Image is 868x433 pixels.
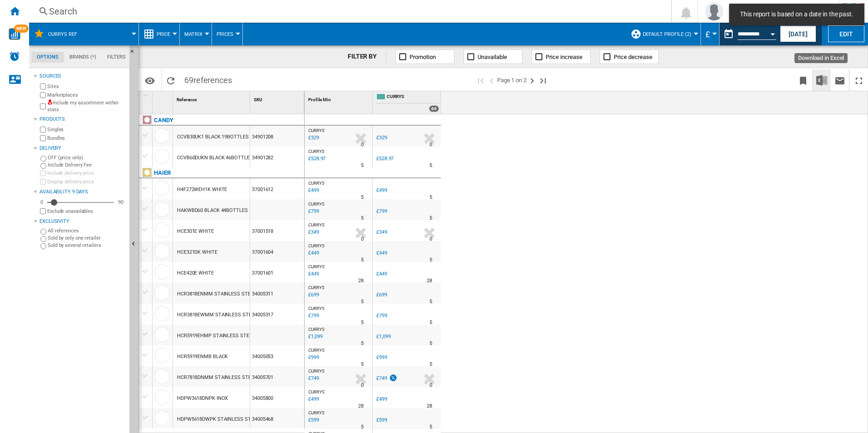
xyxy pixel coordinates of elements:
div: HDPW5618DWPK STAINLESS STEEL [177,409,259,430]
label: Include delivery price [47,170,126,177]
div: Last updated : Saturday, 4 October 2025 01:00 [307,270,319,279]
div: Last updated : Saturday, 4 October 2025 01:00 [307,416,319,425]
div: 34005468 [250,408,304,429]
div: 34005800 [250,387,304,408]
div: Default profile (2) [631,23,696,45]
div: Last updated : Saturday, 4 October 2025 01:00 [307,133,319,143]
span: CURRYS [308,285,324,290]
div: CURRYS 69 offers sold by CURRYS [375,91,441,114]
div: Last updated : Saturday, 4 October 2025 01:00 [307,311,319,320]
div: £499 [376,187,387,193]
div: HCE321DK WHITE [177,242,217,263]
button: Price increase [532,49,591,64]
div: £349 [376,229,387,235]
button: Options [141,72,159,89]
span: CURRYS [308,222,324,227]
button: Unavailable [464,49,523,64]
md-tab-item: Filters [102,52,131,63]
div: HCR3818EWMM STAINLESS STEEL [177,305,256,325]
span: CURRYS [387,93,439,101]
label: Sites [47,83,126,90]
button: Open calendar [764,25,781,41]
input: Display delivery price [40,179,46,185]
button: [DATE] [780,25,816,42]
div: Prices [217,23,238,45]
label: Include Delivery Fee [48,162,126,168]
div: £499 [375,395,387,404]
div: £499 [375,186,387,195]
span: Matrix [184,31,202,37]
div: 90 [116,199,126,206]
span: CURRYS [308,149,324,154]
div: 34005053 [250,345,304,366]
button: Matrix [184,23,207,45]
div: Delivery Time : 5 days [429,214,432,223]
span: CURRYS [308,202,324,207]
input: Sold by only one retailer [40,236,46,242]
div: Delivery Time : 5 days [361,339,364,348]
div: Delivery Time : 28 days [358,276,364,285]
div: £749 [376,375,387,381]
input: Singles [40,127,46,133]
button: First page [475,69,486,91]
div: 34005311 [250,283,304,304]
div: Last updated : Saturday, 4 October 2025 01:00 [307,374,319,383]
md-tab-item: Brands (*) [64,52,102,63]
div: £528.97 [375,154,394,163]
span: references [193,75,232,85]
div: HCR7818DNMM STAINLESS STEEL [177,367,256,388]
div: Delivery Time : 5 days [429,256,432,265]
span: Unavailable [478,54,507,60]
input: Marketplaces [40,92,46,98]
div: Delivery Time : 28 days [427,402,432,411]
div: SKU Sort None [252,91,304,105]
button: Currys Ref [48,23,86,45]
div: Delivery Time : 5 days [361,297,364,306]
span: CURRYS [308,389,324,394]
div: Exclusivity [39,218,126,225]
div: Click to filter on that brand [154,115,173,126]
div: 37001518 [250,220,304,241]
label: Exclude unavailables [47,208,126,215]
input: Sites [40,84,46,89]
div: Delivery Time : 0 day [361,140,364,149]
div: Delivery Time : 0 day [361,235,364,244]
span: 69 [180,69,237,89]
div: 34901208 [250,126,304,147]
span: Price increase [546,54,582,60]
label: Singles [47,126,126,133]
div: 69 offers sold by CURRYS [429,105,439,112]
div: Sort None [154,91,173,105]
span: CURRYS [308,243,324,248]
div: £499 [376,396,387,402]
div: 0 [38,199,45,206]
md-slider: Availability [47,198,114,207]
div: HCR5919ENMB BLACK [177,346,228,367]
button: Maximize [850,69,868,91]
div: Delivery Time : 5 days [361,318,364,327]
span: Default profile (2) [643,31,691,37]
div: Delivery Time : 5 days [429,339,432,348]
div: Last updated : Saturday, 4 October 2025 01:00 [307,207,319,216]
div: Sources [39,73,126,80]
input: Include Delivery Fee [40,163,46,169]
div: Delivery Time : 5 days [429,297,432,306]
div: Last updated : Saturday, 4 October 2025 01:00 [307,154,325,163]
span: Price decrease [614,54,652,60]
span: Price [157,31,170,37]
button: Edit [828,25,864,42]
div: Search [49,5,647,18]
span: CURRYS [308,369,324,374]
div: Delivery Time : 0 day [429,381,432,390]
div: Last updated : Saturday, 4 October 2025 01:00 [307,228,319,237]
div: H4F272WEH1K WHITE [177,179,227,200]
span: Page 1 on 2 [497,69,527,91]
div: £999 [376,354,387,360]
div: Delivery Time : 5 days [361,193,364,202]
div: £749 [375,374,398,383]
div: Last updated : Saturday, 4 October 2025 01:00 [307,186,319,195]
div: Last updated : Saturday, 4 October 2025 01:00 [307,395,319,404]
button: Price decrease [600,49,659,64]
img: promotionV3.png [389,374,398,382]
div: £ [705,23,715,45]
